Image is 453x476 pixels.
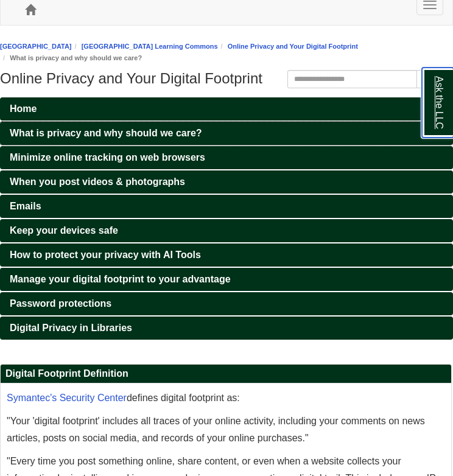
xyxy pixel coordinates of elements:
button: Search [416,70,453,88]
span: Digital Privacy in Libraries [10,323,132,333]
span: Emails [10,201,41,211]
span: How to protect your privacy with AI Tools [10,250,201,260]
span: What is privacy and why should we care? [10,128,202,138]
p: defines digital footprint as: [7,390,445,407]
span: When you post videos & photographs [10,177,185,187]
span: Keep your devices safe [10,225,118,236]
a: [GEOGRAPHIC_DATA] Learning Commons [82,43,218,50]
span: Home [10,103,37,114]
span: Password protections [10,298,111,309]
span: Minimize online tracking on web browsers [10,152,205,163]
a: Online Privacy and Your Digital Footprint [228,43,358,50]
a: Symantec's Security Center [7,393,127,403]
span: Manage your digital footprint to your advantage [10,274,231,284]
p: "Your 'digital footprint' includes all traces of your online activity, including your comments on... [7,413,445,447]
h2: Digital Footprint Definition [1,365,451,383]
